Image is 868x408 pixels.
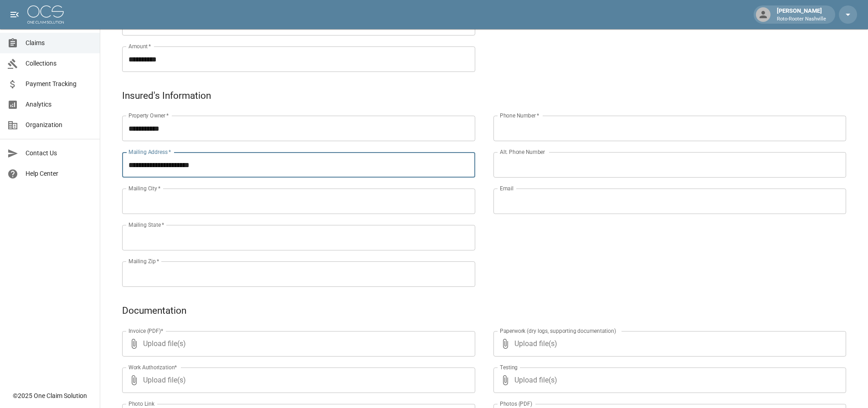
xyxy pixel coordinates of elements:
label: Phone Number [500,112,539,119]
label: Alt. Phone Number [500,148,545,156]
span: Collections [26,59,92,68]
span: Upload file(s) [514,367,822,393]
span: Upload file(s) [143,367,451,393]
p: Roto-Rooter Nashville [777,15,826,23]
span: Payment Tracking [26,79,92,89]
span: Upload file(s) [514,331,822,357]
label: Email [500,184,514,192]
label: Mailing City [128,184,161,192]
div: © 2025 One Claim Solution [13,391,87,400]
label: Property Owner [128,112,169,119]
img: ocs-logo-white-transparent.png [27,5,64,24]
span: Help Center [26,169,92,178]
label: Photo Link [128,400,154,408]
label: Testing [500,363,518,371]
label: Photos (PDF) [500,400,532,408]
label: Mailing State [128,221,164,229]
label: Work Authorization* [128,363,177,371]
label: Invoice (PDF)* [128,327,164,335]
label: Paperwork (dry logs, supporting documentation) [500,327,616,335]
span: Organization [26,120,92,130]
div: [PERSON_NAME] [773,6,830,23]
span: Analytics [26,100,92,109]
label: Amount [128,42,151,50]
span: Claims [26,38,92,48]
span: Upload file(s) [143,331,451,357]
button: open drawer [5,5,24,24]
label: Mailing Zip [128,257,159,265]
span: Contact Us [26,148,92,158]
label: Mailing Address [128,148,171,156]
